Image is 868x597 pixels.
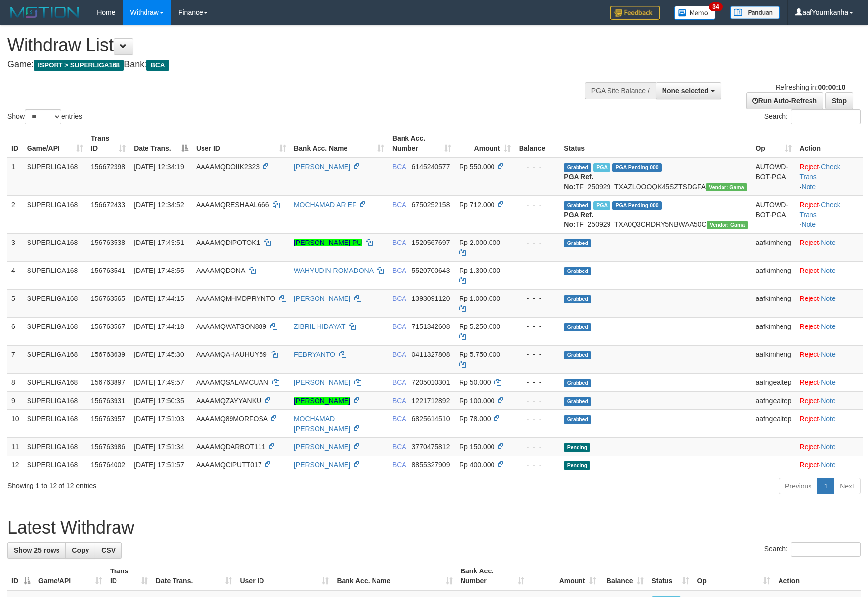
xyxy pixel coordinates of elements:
a: Note [821,351,836,358]
span: BCA [392,323,406,330]
img: panduan.png [730,6,780,19]
span: [DATE] 12:34:19 [134,163,184,171]
a: Reject [800,267,819,274]
td: · · [796,158,863,196]
span: AAAAMQAHAUHUY69 [196,351,267,358]
a: Note [821,323,836,330]
span: Rp 100.000 [459,397,494,405]
th: Amount: activate to sort column ascending [455,130,515,158]
span: Copy 1520567697 to clipboard [412,239,450,246]
a: Reject [800,351,819,358]
a: Note [801,220,816,228]
span: Copy 6750252158 to clipboard [412,201,450,209]
td: · [796,345,863,373]
span: AAAAMQZAYYANKU [196,397,261,405]
span: 156763567 [91,323,125,330]
span: Grabbed [564,379,591,387]
td: · [796,261,863,289]
td: · [796,233,863,261]
span: [DATE] 17:50:35 [134,397,184,405]
td: TF_250929_TXAZLOOOQK45SZTSDGFA [560,158,752,196]
span: Rp 1.000.000 [459,295,500,302]
td: · [796,391,863,409]
td: aafkimheng [752,261,795,289]
span: Rp 150.000 [459,443,494,451]
td: SUPERLIGA168 [23,195,87,233]
a: Reject [800,323,819,330]
td: TF_250929_TXA0Q3CRDRY5NBWAA50C [560,195,752,233]
span: BCA [146,60,169,71]
span: Rp 50.000 [459,379,491,386]
span: None selected [662,87,709,95]
a: Reject [800,379,819,386]
td: · [796,289,863,317]
td: SUPERLIGA168 [23,409,87,437]
span: Grabbed [564,295,591,303]
a: Note [821,379,836,386]
span: BCA [392,295,406,302]
span: 156672398 [91,163,125,171]
td: SUPERLIGA168 [23,261,87,289]
td: 7 [7,345,23,373]
span: Grabbed [564,323,591,331]
td: 3 [7,233,23,261]
span: AAAAMQDOIIK2323 [196,163,260,171]
td: · [796,317,863,345]
a: Copy [65,542,95,559]
span: 156763538 [91,239,125,246]
span: BCA [392,461,406,469]
a: Reject [800,443,819,451]
label: Search: [764,109,861,124]
input: Search: [791,109,861,124]
span: 156763541 [91,267,125,274]
th: Bank Acc. Number: activate to sort column ascending [388,130,455,158]
a: CSV [95,542,122,559]
span: 34 [709,2,722,11]
span: PGA Pending [612,201,662,210]
a: 1 [817,478,834,494]
h4: Game: Bank: [7,60,569,70]
span: BCA [392,443,406,451]
span: Copy 1221712892 to clipboard [412,397,450,405]
div: PGA Site Balance / [585,82,656,99]
span: Pending [564,461,590,470]
a: Note [821,461,836,469]
th: Trans ID: activate to sort column ascending [106,562,152,590]
span: Rp 78.000 [459,415,491,423]
span: BCA [392,397,406,405]
span: Show 25 rows [14,546,59,554]
span: Copy 7205010301 to clipboard [412,379,450,386]
a: Run Auto-Refresh [746,92,823,109]
a: Stop [825,92,853,109]
a: [PERSON_NAME] [294,163,350,171]
td: SUPERLIGA168 [23,373,87,391]
th: Bank Acc. Number: activate to sort column ascending [457,562,528,590]
a: Note [801,183,816,190]
a: Reject [800,397,819,405]
td: aafngealtep [752,391,795,409]
a: Note [821,415,836,423]
span: AAAAMQWATSON889 [196,323,266,330]
div: - - - [519,414,556,424]
td: 2 [7,195,23,233]
td: 11 [7,437,23,456]
b: PGA Ref. No: [564,211,593,228]
td: aafngealtep [752,373,795,391]
span: Marked by aafsoycanthlai [593,201,610,210]
a: [PERSON_NAME] [294,397,350,405]
span: Grabbed [564,163,591,172]
span: BCA [392,239,406,246]
th: Balance: activate to sort column ascending [600,562,648,590]
td: aafkimheng [752,289,795,317]
span: Copy 6825614510 to clipboard [412,415,450,423]
span: AAAAMQDIPOTOK1 [196,239,260,246]
div: - - - [519,396,556,406]
a: Reject [800,295,819,302]
a: [PERSON_NAME] [294,379,350,386]
td: · [796,409,863,437]
td: SUPERLIGA168 [23,391,87,409]
span: Rp 400.000 [459,461,494,469]
span: 156763931 [91,397,125,405]
td: 4 [7,261,23,289]
a: Check Trans [800,163,840,181]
